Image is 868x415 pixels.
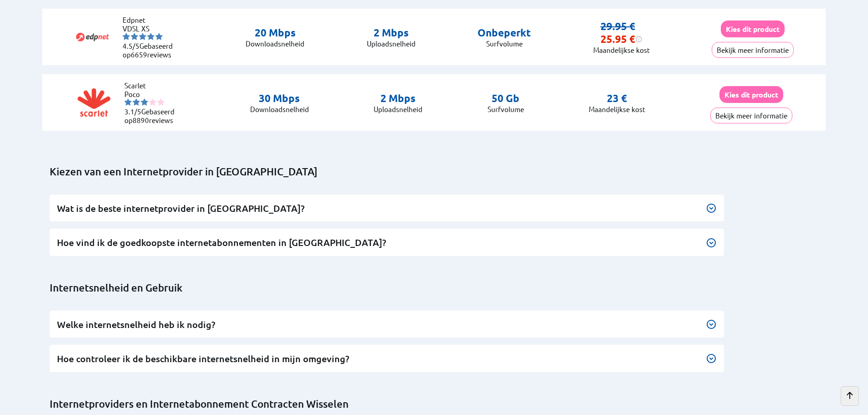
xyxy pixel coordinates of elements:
[124,107,141,116] span: 3.1/5
[57,202,717,215] h3: Wat is de beste internetprovider in [GEOGRAPHIC_DATA]?
[607,92,627,105] p: 23 €
[488,92,524,105] p: 50 Gb
[478,26,531,39] p: Onbeperkt
[719,86,783,103] button: Kies dit product
[139,33,146,40] img: starnr3
[374,105,422,113] p: Uploadsnelheid
[141,98,148,106] img: starnr3
[706,203,717,214] img: Knop om de FAQ tekst met betrekking tot internetproviders uit te vouwen
[712,42,794,58] button: Bekijk meer informatie
[57,353,717,365] h3: Hoe controleer ik de beschikbare internetsnelheid in mijn omgeving?
[149,98,156,106] img: starnr4
[133,116,149,124] span: 8890
[601,33,642,46] div: 25.95 €
[50,165,826,178] h2: Kiezen van een Internetprovider in [GEOGRAPHIC_DATA]
[123,33,130,40] img: starnr1
[601,20,635,32] s: 29.95 €
[710,108,792,123] button: Bekijk meer informatie
[246,26,304,39] p: 20 Mbps
[478,39,531,48] p: Surfvolume
[57,236,717,249] h3: Hoe vind ik de goedkoopste internetabonnementen in [GEOGRAPHIC_DATA]?
[367,39,416,48] p: Uploadsnelheid
[57,318,717,331] h3: Welke internetsnelheid heb ik nodig?
[635,36,642,43] img: information
[719,90,783,99] a: Kies dit product
[367,26,416,39] p: 2 Mbps
[50,282,826,294] h2: Internetsnelheid en Gebruik
[593,46,650,54] p: Maandelijkse kost
[124,107,179,124] li: Gebaseerd op reviews
[721,20,785,37] button: Kies dit product
[589,105,645,113] p: Maandelijkse kost
[250,92,309,105] p: 30 Mbps
[157,98,164,106] img: starnr5
[133,98,140,106] img: starnr2
[124,81,179,90] li: Scarlet
[123,41,139,50] span: 4.5/5
[76,84,112,121] img: Logo of Scarlet
[721,25,785,33] a: Kies dit product
[488,105,524,113] p: Surfvolume
[50,398,826,410] h2: Internetproviders en Internetabonnement Contracten Wisselen
[131,50,147,59] span: 6659
[131,33,138,40] img: starnr2
[124,98,132,106] img: starnr1
[123,24,177,33] li: VDSL XS
[706,353,717,364] img: Knop om de FAQ tekst met betrekking tot controle van de beschikbare internetsnelheid uit te vouwen
[250,105,309,113] p: Downloadsnelheid
[374,92,422,105] p: 2 Mbps
[123,41,177,59] li: Gebaseerd op reviews
[147,33,154,40] img: starnr4
[712,46,794,54] a: Bekijk meer informatie
[246,39,304,48] p: Downloadsnelheid
[155,33,163,40] img: starnr5
[124,90,179,98] li: Poco
[123,15,177,24] li: Edpnet
[74,19,111,55] img: Logo of Edpnet
[706,237,717,248] img: Knop om de FAQ tekst met betrekking tot de goedkoopste internetabonnementen uit te vouwen
[706,319,717,330] img: Knop om de FAQ tekst met betrekking tot Internetsnelheid en Gebruik uit te vouwen
[710,111,792,120] a: Bekijk meer informatie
